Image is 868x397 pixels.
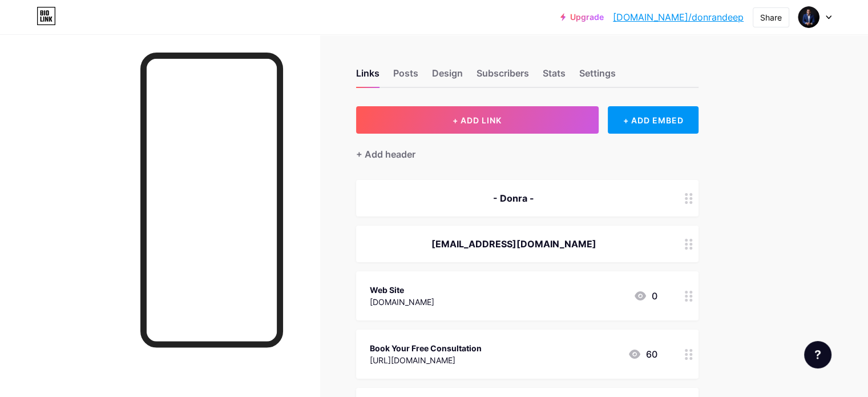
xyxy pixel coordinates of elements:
[453,115,502,125] span: + ADD LINK
[370,237,657,251] div: [EMAIL_ADDRESS][DOMAIN_NAME]
[370,284,434,296] div: Web Site
[356,66,380,87] div: Links
[356,106,599,134] button: + ADD LINK
[393,66,418,87] div: Posts
[560,13,604,22] a: Upgrade
[432,66,463,87] div: Design
[370,342,482,354] div: Book Your Free Consultation
[477,66,529,87] div: Subscribers
[628,347,657,361] div: 60
[798,6,819,28] img: pasindurandeep
[760,11,782,23] div: Share
[608,106,699,134] div: + ADD EMBED
[543,66,566,87] div: Stats
[370,191,657,205] div: - Donra -
[579,66,616,87] div: Settings
[356,147,415,161] div: + Add header
[613,10,744,24] a: [DOMAIN_NAME]/donrandeep
[370,296,434,308] div: [DOMAIN_NAME]
[633,289,657,303] div: 0
[370,354,482,366] div: [URL][DOMAIN_NAME]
